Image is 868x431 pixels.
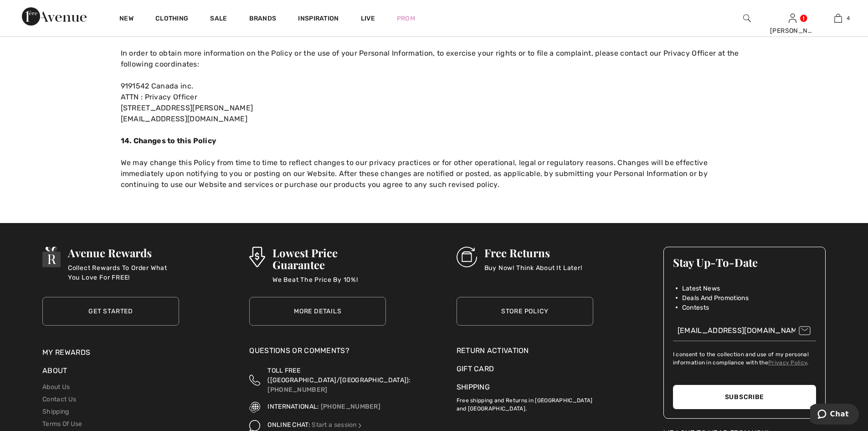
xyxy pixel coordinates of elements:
span: Deals And Promotions [682,293,749,303]
img: 1ère Avenue [22,7,87,26]
img: Toll Free (Canada/US) [249,366,260,395]
img: search the website [743,13,751,24]
a: Shipping [457,383,490,391]
a: Sign In [789,14,796,22]
a: Shipping [42,408,69,415]
p: Buy Now! Think About It Later! [484,263,582,281]
a: More Details [249,297,386,326]
a: My Rewards [42,348,90,357]
span: Contests [682,303,709,312]
p: Collect Rewards To Order What You Love For FREE! [68,263,179,281]
a: Gift Card [457,363,593,374]
div: In order to obtain more information on the Policy or the use of your Personal Information, to exe... [121,48,748,70]
h3: Free Returns [484,247,582,259]
a: Privacy Policy [768,359,807,366]
img: Avenue Rewards [42,247,61,267]
div: About [42,365,179,381]
div: We may change this Policy from time to time to reflect changes to our privacy practices or for ot... [121,157,748,190]
a: New [119,15,134,24]
a: Store Policy [457,297,593,326]
a: Terms Of Use [42,420,82,428]
span: Latest News [682,284,720,293]
a: 4 [816,13,860,24]
a: Contact Us [42,395,76,403]
img: Online Chat [357,422,363,429]
label: I consent to the collection and use of my personal information in compliance with the . [673,350,816,367]
a: Brands [249,15,277,24]
div: [EMAIL_ADDRESS][DOMAIN_NAME] [121,114,748,125]
a: Return Activation [457,345,593,356]
p: Free shipping and Returns in [GEOGRAPHIC_DATA] and [GEOGRAPHIC_DATA]. [457,393,593,413]
img: Online Chat [249,420,260,431]
span: ONLINE CHAT: [267,421,310,429]
p: We Beat The Price By 10%! [272,275,386,293]
span: 4 [847,14,850,22]
div: ATTN : Privacy Officer [121,92,748,103]
a: About Us [42,383,70,391]
img: Lowest Price Guarantee [249,247,265,267]
a: Start a session [312,421,363,429]
a: Live [361,14,375,23]
div: [STREET_ADDRESS][PERSON_NAME] [121,103,748,114]
div: [PERSON_NAME] [770,26,815,36]
img: My Bag [834,13,842,24]
iframe: Opens a widget where you can chat to one of our agents [810,404,859,426]
h3: Avenue Rewards [68,247,179,259]
a: Prom [397,14,415,23]
h3: Lowest Price Guarantee [272,247,386,270]
span: TOLL FREE ([GEOGRAPHIC_DATA]/[GEOGRAPHIC_DATA]): [267,367,411,384]
div: Questions or Comments? [249,345,386,361]
button: Subscribe [673,385,816,409]
a: Clothing [155,15,188,24]
img: Free Returns [457,247,477,267]
strong: 14. Changes to this Policy [121,136,217,145]
span: Inspiration [298,15,339,24]
h3: Stay Up-To-Date [673,256,816,268]
a: [PHONE_NUMBER] [267,386,327,394]
a: Get Started [42,297,179,326]
div: 9191542 Canada inc. [121,81,748,92]
img: My Info [789,13,796,24]
a: Sale [210,15,227,24]
a: [PHONE_NUMBER] [321,403,380,410]
span: INTERNATIONAL: [267,403,319,410]
img: International [249,402,260,413]
input: Your E-mail Address [673,321,816,341]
